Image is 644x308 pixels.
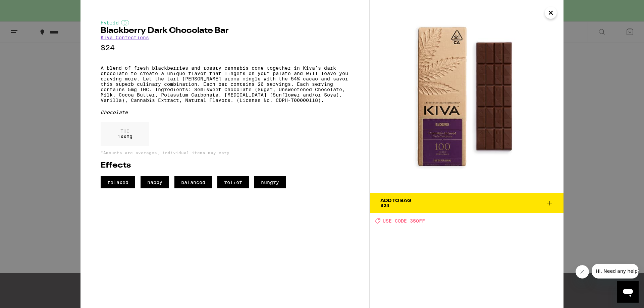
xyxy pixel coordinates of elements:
span: hungry [254,176,286,188]
span: relaxed [101,176,135,188]
span: $24 [380,203,389,208]
p: $24 [101,44,350,52]
span: balanced [174,176,212,188]
iframe: Button to launch messaging window [617,281,639,303]
iframe: Message from company [592,264,639,279]
button: Add To Bag$24 [370,193,563,213]
p: *Amounts are averages, individual items may vary. [101,150,350,155]
h2: Blackberry Dark Chocolate Bar [101,27,350,35]
h2: Effects [101,162,350,170]
a: Kiva Confections [101,35,149,40]
img: hybridColor.svg [121,20,129,25]
iframe: Close message [576,265,589,279]
div: Add To Bag [380,198,411,203]
div: 100 mg [101,122,149,146]
div: Chocolate [101,110,350,115]
p: A blend of fresh blackberries and toasty cannabis come together in Kiva’s dark chocolate to creat... [101,65,350,103]
span: happy [141,176,169,188]
div: Hybrid [101,20,350,25]
button: Close [545,7,557,19]
span: USE CODE 35OFF [383,218,425,224]
span: relief [217,176,249,188]
p: THC [117,128,132,134]
span: Hi. Need any help? [4,5,48,10]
